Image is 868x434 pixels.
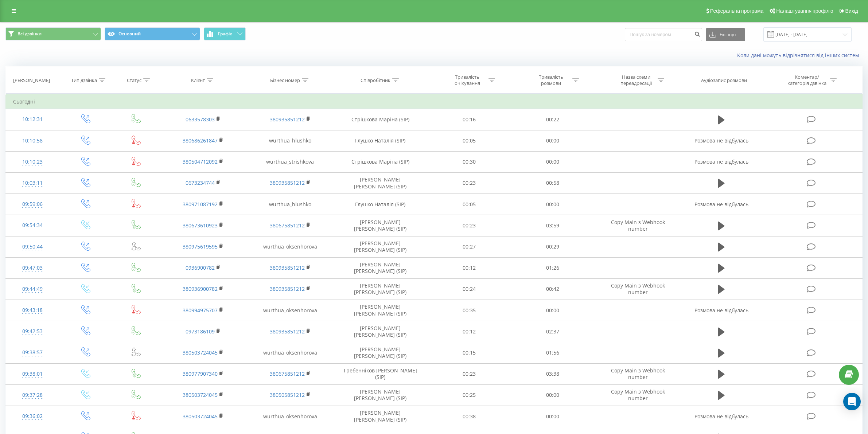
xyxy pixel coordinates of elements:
div: 09:42:53 [13,324,52,339]
td: 01:56 [511,342,594,363]
div: 09:36:02 [13,409,52,423]
span: Розмова не відбулась [694,201,748,208]
td: 00:24 [427,278,511,300]
td: 02:37 [511,321,594,342]
td: Стрішкова Маріна (SIP) [334,109,427,130]
a: 380971087192 [183,201,218,208]
td: 00:29 [511,236,594,257]
a: 0673234744 [186,179,215,186]
a: 380935851212 [270,328,305,335]
td: 00:16 [427,109,511,130]
div: 09:44:49 [13,282,52,296]
a: 380975619595 [183,243,218,250]
div: Аудіозапис розмови [701,77,747,83]
div: 09:43:18 [13,303,52,317]
div: 09:37:28 [13,388,52,402]
button: Основний [105,27,200,40]
div: 09:59:06 [13,197,52,211]
td: 00:42 [511,278,594,300]
td: [PERSON_NAME] [PERSON_NAME] (SIP) [334,406,427,427]
td: [PERSON_NAME] [PERSON_NAME] (SIP) [334,215,427,236]
div: Open Intercom Messenger [843,393,861,410]
a: 380935851212 [270,285,305,292]
td: Copy Main з Webhook number [595,278,682,300]
div: Тривалість очікування [448,74,487,86]
a: 380936900782 [183,285,218,292]
td: 00:23 [427,363,511,384]
a: 380686261847 [183,137,218,144]
td: 00:27 [427,236,511,257]
button: Всі дзвінки [5,27,101,40]
td: wurthua_hlushko [246,194,334,215]
td: Сьогодні [6,94,863,109]
div: Коментар/категорія дзвінка [786,74,828,86]
td: 00:30 [427,151,511,172]
td: [PERSON_NAME] [PERSON_NAME] (SIP) [334,321,427,342]
a: 0973186109 [186,328,215,335]
td: Copy Main з Webhook number [595,384,682,406]
a: 380935851212 [270,116,305,123]
td: 00:05 [427,194,511,215]
span: Вихід [845,8,858,14]
td: 00:05 [427,130,511,151]
td: 00:12 [427,321,511,342]
div: 09:50:44 [13,240,52,254]
td: [PERSON_NAME] [PERSON_NAME] (SIP) [334,236,427,257]
a: 380673610923 [183,222,218,229]
td: 00:23 [427,172,511,193]
td: 03:59 [511,215,594,236]
div: 09:38:01 [13,367,52,381]
td: wurthua_oksenhorova [246,342,334,363]
a: 380505851212 [270,391,305,398]
td: 00:25 [427,384,511,406]
td: 00:00 [511,384,594,406]
a: 380675851212 [270,222,305,229]
div: Бізнес номер [270,77,300,83]
td: 00:00 [511,406,594,427]
td: 00:00 [511,130,594,151]
span: Реферальна програма [710,8,764,14]
td: wurthua_hlushko [246,130,334,151]
td: Гребенніков [PERSON_NAME] (SIP) [334,363,427,384]
a: 380503724045 [183,413,218,420]
a: 380503724045 [183,349,218,356]
div: Співробітник [361,77,390,83]
td: 00:35 [427,300,511,321]
input: Пошук за номером [625,28,702,41]
div: 10:03:11 [13,176,52,190]
div: Статус [127,77,141,83]
td: 00:00 [511,151,594,172]
td: [PERSON_NAME] [PERSON_NAME] (SIP) [334,342,427,363]
div: 09:47:03 [13,261,52,275]
span: Розмова не відбулась [694,413,748,420]
td: Глушко Наталія (SIP) [334,130,427,151]
a: 380503724045 [183,391,218,398]
td: 00:00 [511,300,594,321]
div: 10:12:31 [13,112,52,126]
a: 380675851212 [270,370,305,377]
div: Назва схеми переадресації [617,74,656,86]
td: 00:22 [511,109,594,130]
a: 380935851212 [270,179,305,186]
td: [PERSON_NAME] [PERSON_NAME] (SIP) [334,278,427,300]
button: Графік [204,27,246,40]
td: Copy Main з Webhook number [595,363,682,384]
div: 10:10:58 [13,134,52,148]
div: Клієнт [191,77,205,83]
div: Тип дзвінка [71,77,97,83]
span: Всі дзвінки [17,31,42,37]
td: [PERSON_NAME] [PERSON_NAME] (SIP) [334,384,427,406]
td: 00:00 [511,194,594,215]
td: 01:26 [511,257,594,278]
a: 380504712092 [183,158,218,165]
td: 00:23 [427,215,511,236]
td: wurthua_oksenhorova [246,406,334,427]
div: 10:10:23 [13,155,52,169]
td: [PERSON_NAME] [PERSON_NAME] (SIP) [334,257,427,278]
a: 0633578303 [186,116,215,123]
td: wurthua_strishkova [246,151,334,172]
div: 09:38:57 [13,345,52,360]
td: wurthua_oksenhorova [246,236,334,257]
span: Розмова не відбулась [694,158,748,165]
td: 00:38 [427,406,511,427]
